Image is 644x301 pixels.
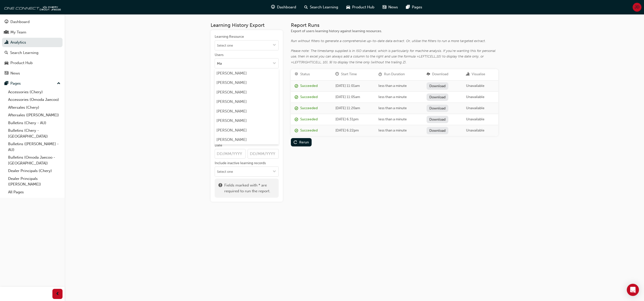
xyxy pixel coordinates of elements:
[378,83,419,89] div: less than a minute
[291,22,498,28] h3: Report Runs
[215,106,279,116] li: [PERSON_NAME]
[466,117,485,121] span: Unavailable
[215,78,279,88] li: [PERSON_NAME]
[2,17,63,27] a: Dashboard
[5,51,8,55] span: search-icon
[383,4,386,10] span: news-icon
[466,106,485,110] span: Unavailable
[215,167,278,176] input: Include inactive learning recordstoggle menu
[378,72,382,77] span: duration-icon
[224,182,275,194] span: Fields marked with * are required to run the report.
[427,127,449,134] a: Download
[248,149,279,159] input: Date
[291,48,498,65] div: Please note: The timestamp supplied is in ISO standard, which is particularly for machine analysi...
[627,284,639,296] div: Open Intercom Messenger
[273,43,276,48] span: down-icon
[215,135,279,145] li: [PERSON_NAME]
[295,84,298,88] span: report_succeeded-icon
[378,128,419,134] div: less than a minute
[300,2,342,12] a: search-iconSearch Learning
[294,141,297,145] span: replay-icon
[335,117,371,122] div: [DATE] 6:31pm
[402,2,426,12] a: pages-iconPages
[271,4,275,10] span: guage-icon
[384,71,405,77] div: Run Duration
[267,2,300,12] a: guage-iconDashboard
[427,105,449,112] a: Download
[215,34,244,39] div: Learning Resource
[10,81,21,86] div: Pages
[6,175,63,188] a: Dealer Principals ([PERSON_NAME])
[5,81,8,86] span: pages-icon
[427,116,449,123] a: Download
[218,182,222,194] span: exclaim-icon
[335,83,371,89] div: [DATE] 11:01am
[6,96,63,104] a: Accessories (Omoda Jaecoo)
[466,95,485,99] span: Unavailable
[406,4,410,10] span: pages-icon
[335,72,339,77] span: clock-icon
[5,20,8,24] span: guage-icon
[335,128,371,134] div: [DATE] 6:22pm
[273,170,276,174] span: down-icon
[270,167,278,176] button: toggle menu
[6,140,63,154] a: Bulletins ([PERSON_NAME] - AU)
[427,72,430,77] span: download-icon
[6,188,63,196] a: All Pages
[466,84,485,88] span: Unavailable
[5,61,8,65] span: car-icon
[291,29,382,33] span: Export of users learning history against learning resources.
[412,4,422,10] span: Pages
[10,50,38,56] div: Search Learning
[2,58,63,68] a: Product Hub
[310,4,338,10] span: Search Learning
[215,116,279,126] li: [PERSON_NAME]
[215,97,279,107] li: [PERSON_NAME]
[295,118,298,122] span: report_succeeded-icon
[215,68,279,78] li: [PERSON_NAME]
[341,71,357,77] div: Start Time
[427,93,449,101] a: Download
[10,29,26,35] div: My Team
[6,167,63,175] a: Dealer Principals (Chery)
[352,4,374,10] span: Product Hub
[335,94,371,100] div: [DATE] 11:05am
[5,30,8,35] span: people-icon
[6,154,63,167] a: Bulletins (Omoda Jaecoo - [GEOGRAPHIC_DATA])
[335,105,371,111] div: [DATE] 11:20am
[273,62,276,66] span: down-icon
[270,41,278,50] button: toggle menu
[215,52,224,58] div: Users
[10,60,33,66] div: Product Hub
[2,48,63,58] a: Search Learning
[6,127,63,140] a: Bulletins (Chery - [GEOGRAPHIC_DATA])
[466,72,470,77] span: chart-icon
[295,95,298,100] span: report_succeeded-icon
[215,161,266,166] div: Include inactive learning records
[291,38,498,44] div: Run without filters to generate a comprehensive up-to-date data extract. Or, utilise the filters ...
[378,94,419,100] div: less than a minute
[300,71,310,77] div: Status
[304,4,308,10] span: search-icon
[3,2,61,12] img: oneconnect
[2,79,63,88] button: Pages
[270,59,278,68] button: toggle menu
[427,82,449,90] a: Download
[215,143,222,148] div: Date
[432,71,448,77] div: Download
[299,140,309,144] div: Rerun
[5,40,8,45] span: chart-icon
[2,28,63,37] a: My Team
[6,119,63,127] a: Bulletins (Chery - AU)
[215,59,278,68] input: Userstoggle menu
[378,105,419,111] div: less than a minute
[300,94,318,100] div: Succeeded
[6,104,63,111] a: Aftersales (Chery)
[215,125,279,135] li: [PERSON_NAME]
[466,128,485,133] span: Unavailable
[291,138,312,146] button: Rerun
[342,2,378,12] a: car-iconProduct Hub
[5,71,8,76] span: news-icon
[472,71,485,77] div: Visualise
[300,83,318,89] div: Succeeded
